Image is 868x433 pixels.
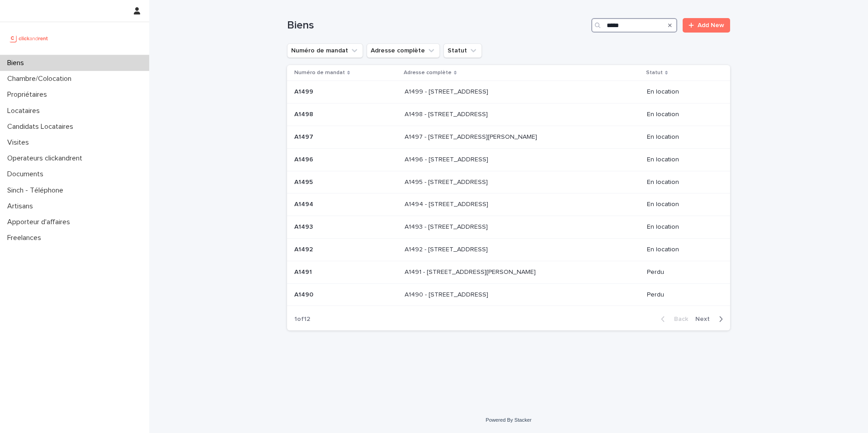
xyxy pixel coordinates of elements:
[4,202,40,211] p: Artisans
[4,90,54,99] p: Propriétaires
[4,138,36,147] p: Visites
[4,122,80,131] p: Candidats Locataires
[294,68,345,78] p: Numéro de mandat
[405,177,490,186] p: A1495 - [STREET_ADDRESS]
[287,171,730,193] tr: A1495A1495 A1495 - [STREET_ADDRESS]A1495 - [STREET_ADDRESS] En location
[647,111,716,118] p: En location
[287,81,730,104] tr: A1499A1499 A1499 - [STREET_ADDRESS]A1499 - [STREET_ADDRESS] En location
[287,283,730,306] tr: A1490A1490 A1490 - [STREET_ADDRESS]A1490 - [STREET_ADDRESS] Perdu
[4,234,48,242] p: Freelances
[405,289,490,299] p: A1490 - [STREET_ADDRESS]
[4,170,51,179] p: Documents
[287,238,730,261] tr: A1492A1492 A1492 - [STREET_ADDRESS]A1492 - [STREET_ADDRESS] En location
[294,109,315,118] p: A1498
[4,107,47,115] p: Locataires
[287,216,730,239] tr: A1493A1493 A1493 - [STREET_ADDRESS]A1493 - [STREET_ADDRESS] En location
[443,43,482,58] button: Statut
[294,289,315,299] p: A1490
[647,133,716,141] p: En location
[287,261,730,283] tr: A1491A1491 A1491 - [STREET_ADDRESS][PERSON_NAME]A1491 - [STREET_ADDRESS][PERSON_NAME] Perdu
[4,218,77,226] p: Apporteur d'affaires
[294,177,315,186] p: A1495
[405,199,490,208] p: A1494 - [STREET_ADDRESS]
[692,315,730,323] button: Next
[4,59,31,67] p: Biens
[669,316,688,322] span: Back
[287,193,730,216] tr: A1494A1494 A1494 - [STREET_ADDRESS]A1494 - [STREET_ADDRESS] En location
[405,244,490,254] p: A1492 - [STREET_ADDRESS]
[287,104,730,126] tr: A1498A1498 A1498 - [STREET_ADDRESS]A1498 - [STREET_ADDRESS] En location
[647,179,716,186] p: En location
[287,308,317,330] p: 1 of 12
[405,154,490,164] p: A1496 - [STREET_ADDRESS]
[646,68,663,78] p: Statut
[4,75,79,83] p: Chambre/Colocation
[405,221,490,231] p: A1493 - 187 Boulevard de Pontoise, Montigny-lès-Cormeilles 95370
[647,156,716,164] p: En location
[486,417,531,423] a: Powered By Stacker
[647,268,716,276] p: Perdu
[654,315,692,323] button: Back
[287,148,730,171] tr: A1496A1496 A1496 - [STREET_ADDRESS]A1496 - [STREET_ADDRESS] En location
[294,221,315,231] p: A1493
[4,154,90,163] p: Operateurs clickandrent
[294,154,315,164] p: A1496
[695,316,715,322] span: Next
[287,19,588,32] h1: Biens
[367,43,440,58] button: Adresse complète
[647,88,716,96] p: En location
[683,18,730,33] a: Add New
[294,244,315,254] p: A1492
[405,109,490,118] p: A1498 - 17 rue La Clef des Champs, Saint-Ouen-sur-Seine 93400
[287,43,363,58] button: Numéro de mandat
[647,223,716,231] p: En location
[591,18,677,33] input: Search
[647,291,716,299] p: Perdu
[4,186,71,195] p: Sinch - Téléphone
[404,68,452,78] p: Adresse complète
[287,126,730,148] tr: A1497A1497 A1497 - [STREET_ADDRESS][PERSON_NAME]A1497 - [STREET_ADDRESS][PERSON_NAME] En location
[405,267,538,276] p: A1491 - [STREET_ADDRESS][PERSON_NAME]
[647,201,716,208] p: En location
[647,246,716,254] p: En location
[294,267,314,276] p: A1491
[294,86,315,96] p: A1499
[405,86,490,96] p: A1499 - [STREET_ADDRESS]
[294,132,315,141] p: A1497
[698,22,724,28] span: Add New
[405,132,539,141] p: A1497 - [STREET_ADDRESS][PERSON_NAME]
[7,29,51,47] img: UCB0brd3T0yccxBKYDjQ
[294,199,315,208] p: A1494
